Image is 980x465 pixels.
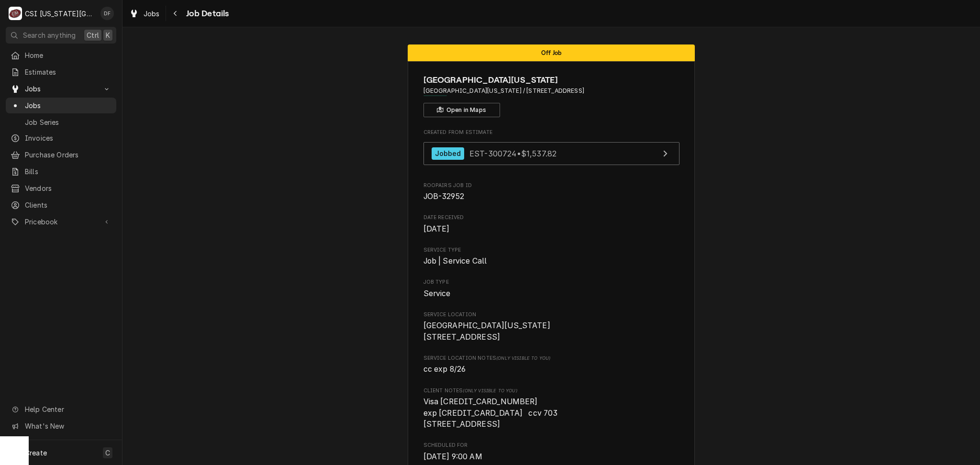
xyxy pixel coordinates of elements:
span: Home [25,50,111,60]
a: Job Series [6,114,116,130]
span: Address [423,87,679,95]
span: Off Job [541,50,561,56]
span: Ctrl [87,30,99,40]
div: Service Type [423,246,679,267]
span: Jobs [144,9,160,19]
div: Status [408,44,695,61]
span: What's New [25,421,111,431]
span: Invoices [25,133,111,143]
span: EST-300724 • $1,537.82 [469,148,557,158]
div: Roopairs Job ID [423,182,679,202]
a: Jobs [125,6,164,22]
span: Create [25,449,47,457]
button: Search anythingCtrlK [6,27,116,44]
span: Search anything [23,30,76,40]
span: Estimates [25,67,111,77]
a: Estimates [6,64,116,80]
span: Jobs [25,100,111,111]
div: Service Location [423,311,679,343]
span: Job Type [423,278,679,286]
span: Clients [25,200,111,210]
div: Client Information [423,74,679,117]
div: Job Type [423,278,679,299]
span: Scheduled For [423,451,679,463]
span: [object Object] [423,396,679,430]
a: Go to Pricebook [6,214,116,230]
span: Jobs [25,84,97,94]
div: [object Object] [423,387,679,430]
span: cc exp 8/26 [423,365,466,374]
span: Job Details [183,7,229,20]
div: Date Received [423,214,679,234]
span: Service [423,289,451,298]
a: Go to Jobs [6,81,116,97]
div: Scheduled For [423,442,679,462]
span: Client Notes [423,387,679,395]
a: Bills [6,164,116,179]
span: Service Type [423,255,679,267]
span: Purchase Orders [25,150,111,160]
span: Service Type [423,246,679,254]
span: Roopairs Job ID [423,182,679,189]
span: Job Type [423,288,679,299]
a: Go to What's New [6,418,116,434]
div: David Fannin's Avatar [100,7,114,20]
span: [DATE] [423,224,450,233]
div: [object Object] [423,354,679,375]
a: Jobs [6,98,116,113]
a: Purchase Orders [6,147,116,163]
span: JOB-32952 [423,192,464,201]
a: Vendors [6,180,116,196]
div: CSI Kansas City's Avatar [9,7,22,20]
span: Service Location [423,320,679,343]
div: CSI [US_STATE][GEOGRAPHIC_DATA] [25,9,95,19]
span: Vendors [25,183,111,193]
span: (Only Visible to You) [463,388,517,393]
span: K [106,30,110,40]
span: Job | Service Call [423,256,487,266]
span: Date Received [423,223,679,235]
a: View Estimate [423,142,679,166]
span: Scheduled For [423,442,679,449]
div: Created From Estimate [423,129,679,170]
span: Roopairs Job ID [423,191,679,202]
a: Clients [6,197,116,213]
span: Date Received [423,214,679,221]
a: Invoices [6,130,116,146]
span: Name [423,74,679,87]
button: Open in Maps [423,103,500,117]
span: Created From Estimate [423,129,679,136]
span: Service Location Notes [423,354,679,362]
span: (Only Visible to You) [496,355,550,361]
span: Visa [CREDIT_CARD_NUMBER] exp [CREDIT_CARD_DATA] ccv 703 [STREET_ADDRESS] [423,397,558,429]
span: C [105,448,110,458]
button: Navigate back [168,6,183,21]
span: Service Location [423,311,679,319]
div: DF [100,7,114,20]
div: Jobbed [432,147,465,160]
span: Bills [25,166,111,177]
span: Help Center [25,404,111,414]
a: Go to Help Center [6,401,116,417]
span: Pricebook [25,217,97,227]
div: C [9,7,22,20]
span: Job Series [25,117,111,127]
span: [object Object] [423,364,679,375]
span: [DATE] 9:00 AM [423,452,482,461]
span: [GEOGRAPHIC_DATA][US_STATE] [STREET_ADDRESS] [423,321,550,342]
a: Home [6,47,116,63]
